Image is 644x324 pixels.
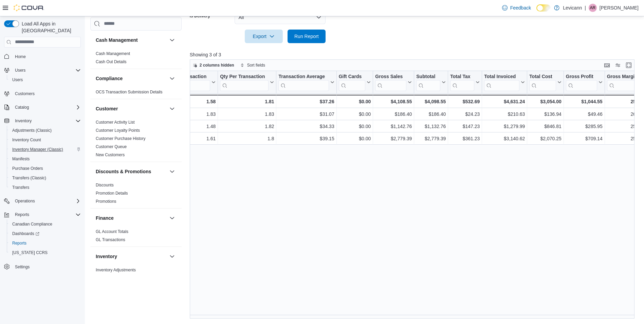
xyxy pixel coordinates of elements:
input: Dark Mode [536,4,551,12]
button: Subtotal [416,73,446,91]
a: Cash Management [96,51,130,56]
span: Adjustments (Classic) [12,128,52,133]
h3: Discounts & Promotions [96,168,151,175]
button: Cash Management [96,37,167,43]
h3: Cash Management [96,37,138,43]
span: New Customers [96,152,125,158]
a: Customer Loyalty Points [96,128,140,133]
nav: Complex example [4,49,81,289]
div: $709.14 [566,134,603,143]
button: Compliance [96,75,167,82]
div: $4,108.55 [375,97,412,106]
span: GL Account Totals [96,229,128,234]
div: Gross Margin [607,73,641,91]
span: [US_STATE] CCRS [12,250,48,255]
button: Users [1,66,84,75]
span: Reports [12,240,26,246]
button: Export [245,30,283,43]
a: Promotion Details [96,191,128,196]
span: Cash Management [96,51,130,56]
span: Inventory Adjustments [96,267,136,273]
div: $2,779.39 [416,134,446,143]
button: Catalog [1,103,84,112]
a: New Customers [96,152,125,157]
div: $210.63 [484,110,525,118]
span: Customers [12,89,81,98]
button: Users [12,66,28,74]
p: Levicann [563,4,582,12]
a: [US_STATE] CCRS [10,249,50,257]
h3: Customer [96,105,118,112]
button: Inventory [12,117,34,125]
button: Operations [12,197,38,205]
div: $34.33 [278,122,334,130]
span: Washington CCRS [10,249,81,257]
span: Customer Loyalty Points [96,128,140,133]
h3: Inventory [96,253,117,260]
div: $1,044.55 [566,97,603,106]
button: Catalog [12,103,32,111]
span: Load All Apps in [GEOGRAPHIC_DATA] [19,20,81,34]
div: $532.69 [450,97,480,106]
span: Home [12,52,81,61]
div: $37.26 [278,97,334,106]
a: Customer Purchase History [96,136,146,141]
span: Promotions [96,199,116,204]
span: Customer Activity List [96,120,135,125]
div: Gross Sales [375,73,406,91]
button: All [235,11,326,24]
div: $3,140.62 [484,134,525,143]
div: Items Per Transaction [157,73,210,91]
div: 1.8 [220,134,274,143]
a: Users [10,76,25,84]
button: Users [7,75,84,85]
button: Inventory [96,253,167,260]
div: $2,070.25 [529,134,561,143]
button: Sort fields [238,61,268,69]
span: Users [15,68,25,73]
span: Transfers [12,185,29,190]
a: Dashboards [10,230,42,238]
button: Reports [12,211,32,219]
div: 1.48 [157,122,216,130]
a: OCS Transaction Submission Details [96,90,163,94]
button: Customer [96,105,167,112]
span: 2 columns hidden [200,62,234,68]
div: $136.94 [529,110,561,118]
button: Reports [7,238,84,248]
span: Cash Out Details [96,59,127,65]
div: $0.00 [338,110,371,118]
a: Cash Out Details [96,59,127,64]
div: $3,054.00 [529,97,561,106]
div: $2,779.39 [375,134,412,143]
div: Gross Profit [566,73,597,91]
div: 1.61 [157,134,216,143]
div: Adam Rouselle [589,4,597,12]
span: Operations [15,198,35,204]
div: Qty Per Transaction [220,73,269,80]
div: $4,098.55 [416,97,446,106]
div: $39.15 [278,134,334,143]
span: Feedback [510,4,531,11]
span: Users [12,66,81,74]
div: 1.58 [157,97,216,106]
span: Catalog [15,105,29,110]
p: Showing 3 of 3 [190,51,639,58]
span: Run Report [294,33,319,40]
div: $1,279.99 [484,122,525,130]
div: Total Tax [450,73,474,80]
div: Gross Profit [566,73,597,80]
button: 2 columns hidden [190,61,237,69]
span: Reports [10,239,81,247]
div: $186.40 [416,110,446,118]
span: Reports [15,212,29,217]
div: Subtotal [416,73,440,91]
button: Total Invoiced [484,73,525,91]
button: Gross Profit [566,73,603,91]
button: Inventory [168,252,176,260]
button: Transfers [7,183,84,192]
span: Settings [15,264,30,270]
span: Discounts [96,182,114,188]
span: Dashboards [10,230,81,238]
